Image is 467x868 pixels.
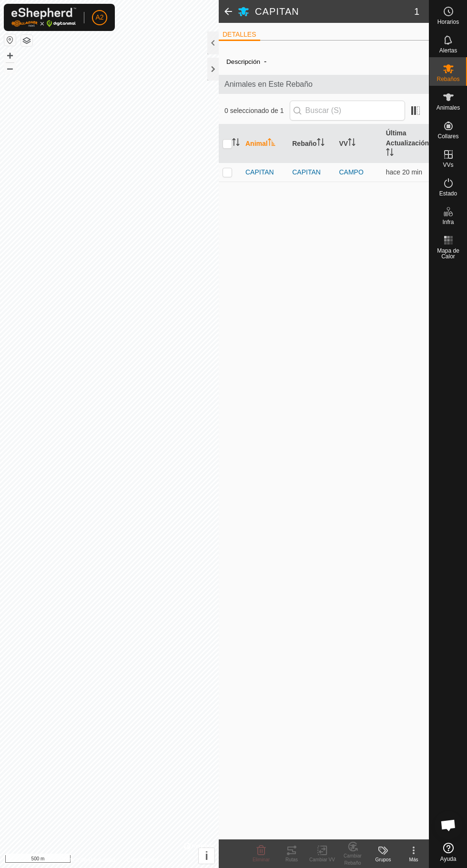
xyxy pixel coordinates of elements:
span: Animales [437,105,460,111]
button: Capas del Mapa [21,35,32,46]
span: - [260,53,270,69]
p-sorticon: Activar para ordenar [268,140,275,147]
span: Rebaños [437,76,459,82]
th: Animal [242,124,288,163]
input: Buscar (S) [290,101,405,121]
span: Mapa de Calor [432,248,465,259]
img: Logo Gallagher [11,8,76,27]
a: Política de Privacidad [60,856,115,864]
div: Grupos [368,856,398,863]
span: 0 seleccionado de 1 [224,106,290,116]
p-sorticon: Activar para ordenar [232,140,240,147]
button: – [4,62,16,74]
span: 5 oct 2025, 16:33 [386,168,422,176]
button: + [4,50,16,61]
th: VV [335,124,382,163]
a: CAMPO [339,168,364,176]
span: Infra [442,219,454,225]
li: DETALLES [219,30,260,41]
a: Ayuda [429,839,467,866]
div: Más [398,856,429,863]
span: Horarios [437,19,459,25]
span: VVs [443,162,453,168]
p-sorticon: Activar para ordenar [317,140,325,147]
th: Rebaño [288,124,335,163]
span: Estado [439,191,457,196]
div: CAPITAN [292,167,331,177]
a: Contáctenos [127,856,159,864]
button: Restablecer Mapa [4,34,16,46]
th: Última Actualización [382,124,429,163]
h2: CAPITAN [255,6,414,17]
span: Animales en Este Rebaño [224,79,423,90]
span: Collares [437,133,458,139]
div: Cambiar VV [307,856,337,863]
span: Alertas [439,48,457,53]
p-sorticon: Activar para ordenar [348,140,355,147]
span: CAPITAN [245,167,274,177]
div: Rutas [276,856,307,863]
span: A2 [95,12,103,22]
button: i [199,848,214,864]
span: Eliminar [253,857,270,862]
span: i [205,849,208,862]
div: Cambiar Rebaño [337,852,368,867]
span: 1 [414,4,419,19]
p-sorticon: Activar para ordenar [386,150,394,157]
div: Chat abierto [434,811,463,839]
span: Ayuda [440,856,457,862]
label: Descripción [226,58,260,65]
